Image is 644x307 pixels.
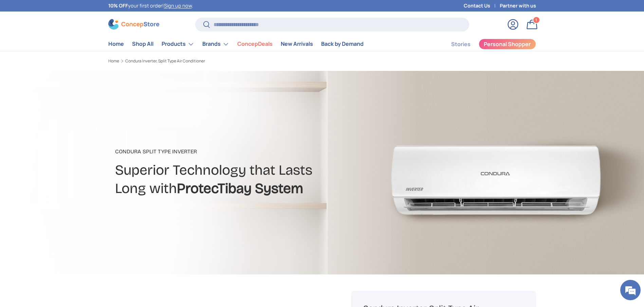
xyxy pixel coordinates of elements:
[164,2,192,9] a: Sign up now
[125,59,205,63] a: Condura Inverter, Split Type Air Conditioner
[108,37,364,51] nav: Primary
[281,37,313,51] a: New Arrivals
[237,37,273,51] a: ConcepDeals
[115,148,376,156] p: Condura Split Type Inverter
[198,37,233,51] summary: Brands
[132,37,153,51] a: Shop All
[202,37,229,51] a: Brands
[108,2,128,9] strong: 10% OFF
[108,2,193,9] p: your first order! .
[321,37,364,51] a: Back by Demand
[108,37,124,51] a: Home
[500,2,536,9] a: Partner with us
[464,2,500,9] a: Contact Us
[177,180,303,197] strong: ProtecTibay System
[108,58,335,64] nav: Breadcrumbs
[484,41,531,47] span: Personal Shopper
[115,161,376,198] h2: Superior Technology that Lasts Long with
[535,17,537,22] span: 1
[108,59,119,63] a: Home
[479,39,536,50] a: Personal Shopper
[108,19,159,30] img: ConcepStore
[162,37,194,51] a: Products
[158,37,198,51] summary: Products
[451,38,471,51] a: Stories
[435,37,536,51] nav: Secondary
